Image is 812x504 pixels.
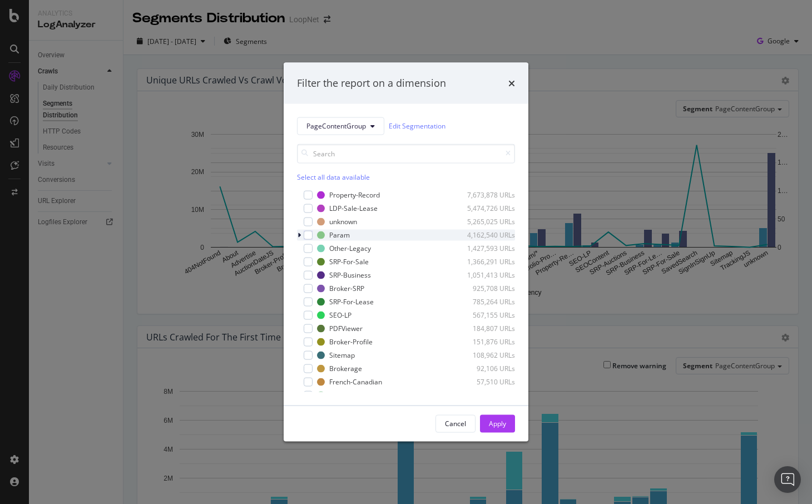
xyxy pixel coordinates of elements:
div: 1,051,413 URLs [461,270,515,280]
div: 92,106 URLs [461,364,515,373]
div: LDP-Sale-Lease [329,204,378,213]
div: Apply [489,419,506,428]
div: times [508,76,515,91]
div: 785,264 URLs [461,297,515,307]
div: modal [284,63,528,442]
div: Brokerage [329,364,362,373]
div: SRP-For-Sale [329,257,369,266]
div: Property-Record [329,190,380,200]
button: PageContentGroup [297,117,384,135]
div: 5,474,726 URLs [461,204,515,213]
div: 567,155 URLs [461,310,515,320]
div: 7,673,878 URLs [461,190,515,200]
button: Apply [480,414,515,432]
input: Search [297,144,515,163]
div: Select all data available [297,172,515,181]
div: Cancel [445,419,466,428]
div: 151,876 URLs [461,337,515,347]
a: Edit Segmentation [389,120,445,132]
div: unknown [329,217,357,226]
div: Param [329,230,350,240]
div: Portfolio-Property [329,391,384,400]
span: PageContentGroup [306,121,366,131]
div: PDFViewer [329,324,363,333]
div: SRP-For-Lease [329,297,374,307]
div: Filter the report on a dimension [297,76,446,91]
div: 5,265,025 URLs [461,217,515,226]
div: 50,989 URLs [461,391,515,400]
div: 4,162,540 URLs [461,230,515,240]
div: SEO-LP [329,310,351,320]
button: Cancel [435,414,476,432]
div: Other-Legacy [329,244,371,253]
div: Open Intercom Messenger [774,466,801,493]
div: French-Canadian [329,377,382,387]
div: 925,708 URLs [461,284,515,293]
div: 1,427,593 URLs [461,244,515,253]
div: 1,366,291 URLs [461,257,515,266]
div: 57,510 URLs [461,377,515,387]
div: 108,962 URLs [461,350,515,360]
div: Sitemap [329,350,355,360]
div: SRP-Business [329,270,371,280]
div: Broker-Profile [329,337,373,347]
div: 184,807 URLs [461,324,515,333]
div: Broker-SRP [329,284,364,293]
